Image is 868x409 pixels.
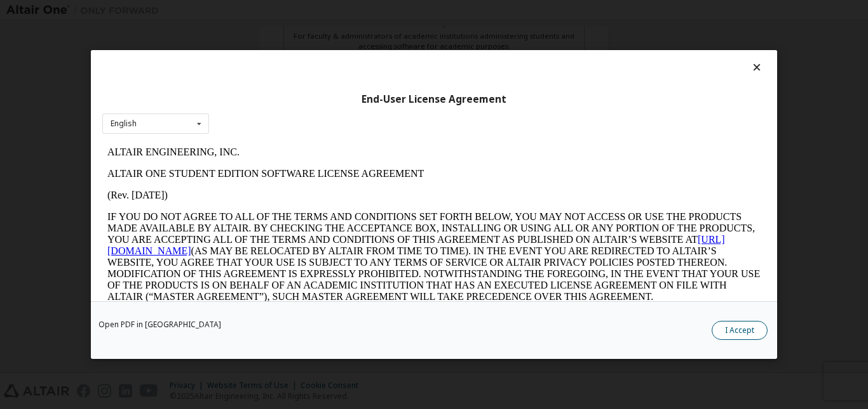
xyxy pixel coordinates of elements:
p: (Rev. [DATE]) [5,48,658,60]
p: This Altair One Student Edition Software License Agreement (“Agreement”) is between Altair Engine... [5,171,658,217]
p: IF YOU DO NOT AGREE TO ALL OF THE TERMS AND CONDITIONS SET FORTH BELOW, YOU MAY NOT ACCESS OR USE... [5,70,658,161]
a: Open PDF in [GEOGRAPHIC_DATA] [98,321,221,328]
div: English [111,120,137,127]
div: End-User License Agreement [102,93,766,106]
button: I Accept [712,321,768,340]
p: ALTAIR ONE STUDENT EDITION SOFTWARE LICENSE AGREEMENT [5,27,658,38]
p: ALTAIR ENGINEERING, INC. [5,5,658,16]
a: [URL][DOMAIN_NAME] [5,93,623,115]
